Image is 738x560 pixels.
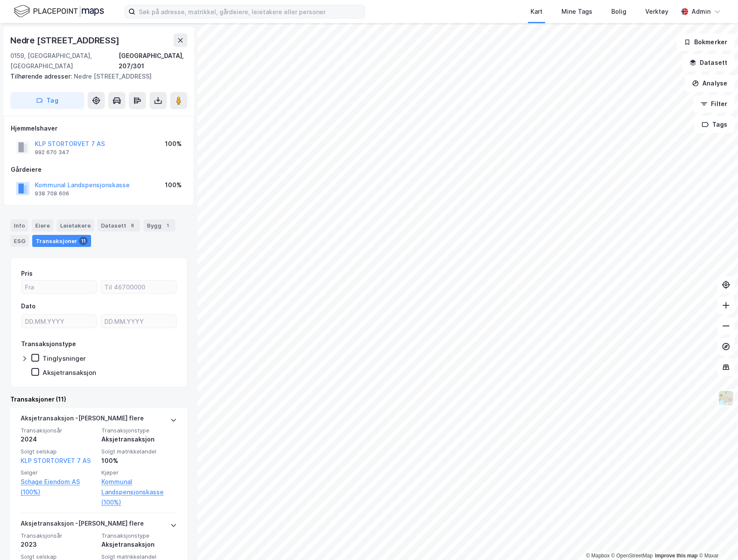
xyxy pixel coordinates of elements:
div: Hjemmelshaver [11,123,187,134]
div: Pris [21,268,33,279]
a: Mapbox [586,553,610,559]
div: [GEOGRAPHIC_DATA], 207/301 [119,51,187,71]
span: Kjøper [101,469,177,476]
div: Aksjetransaksjon [101,539,177,550]
div: 992 670 347 [35,149,69,156]
button: Tags [695,116,735,133]
div: Nedre [STREET_ADDRESS] [10,33,121,47]
input: DD.MM.YYYY [21,315,97,328]
div: 2024 [21,434,96,444]
div: 100% [165,180,182,190]
input: Søk på adresse, matrikkel, gårdeiere, leietakere eller personer [135,5,365,18]
div: Aksjetransaksjon [101,434,177,444]
button: Tag [10,92,84,109]
button: Filter [693,95,735,113]
img: logo.f888ab2527a4732fd821a326f86c7f29.svg [14,4,104,19]
input: Fra [21,280,97,293]
button: Bokmerker [677,33,735,51]
div: 11 [79,237,88,245]
div: Gårdeiere [11,164,187,175]
a: OpenStreetMap [611,553,653,559]
span: Tilhørende adresser: [10,73,74,80]
div: Transaksjoner (11) [10,394,187,405]
div: 8 [128,221,137,230]
div: Datasett [98,219,140,231]
div: 100% [165,139,182,149]
div: Tinglysninger [43,354,86,362]
input: Til 46700000 [101,280,176,293]
a: KLP STORTORVET 7 AS [21,457,91,464]
a: Schage Eiendom AS (100%) [21,477,96,497]
div: Dato [21,301,36,311]
div: Bolig [611,6,626,17]
span: Selger [21,469,96,476]
div: Aksjetransaksjon - [PERSON_NAME] flere [21,518,144,532]
div: Transaksjonstype [21,339,76,349]
div: Eiere [32,219,53,231]
img: Z [718,390,734,406]
div: Bygg [143,219,175,231]
div: 2023 [21,539,96,550]
button: Analyse [685,75,735,92]
a: Kommunal Landspensjonskasse (100%) [101,477,177,508]
a: Improve this map [655,553,698,559]
input: DD.MM.YYYY [101,315,176,328]
div: Verktøy [645,6,668,17]
span: Transaksjonsår [21,427,96,434]
div: 1 [163,221,172,230]
div: Kontrollprogram for chat [695,519,738,560]
div: 938 708 606 [35,190,69,197]
div: Admin [692,6,711,17]
div: 0159, [GEOGRAPHIC_DATA], [GEOGRAPHIC_DATA] [10,51,119,71]
div: ESG [10,235,29,247]
div: Aksjetransaksjon - [PERSON_NAME] flere [21,413,144,427]
div: Nedre [STREET_ADDRESS] [10,71,180,82]
div: 100% [101,456,177,466]
span: Transaksjonstype [101,532,177,539]
button: Datasett [682,54,735,71]
span: Transaksjonstype [101,427,177,434]
div: Transaksjoner [32,235,91,247]
div: Mine Tags [561,6,592,17]
div: Leietakere [57,219,94,231]
span: Solgt matrikkelandel [101,448,177,455]
span: Solgt selskap [21,448,96,455]
iframe: Chat Widget [695,519,738,560]
div: Aksjetransaksjon [43,368,96,377]
div: Kart [531,6,543,17]
div: Info [10,219,28,231]
span: Transaksjonsår [21,532,96,539]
